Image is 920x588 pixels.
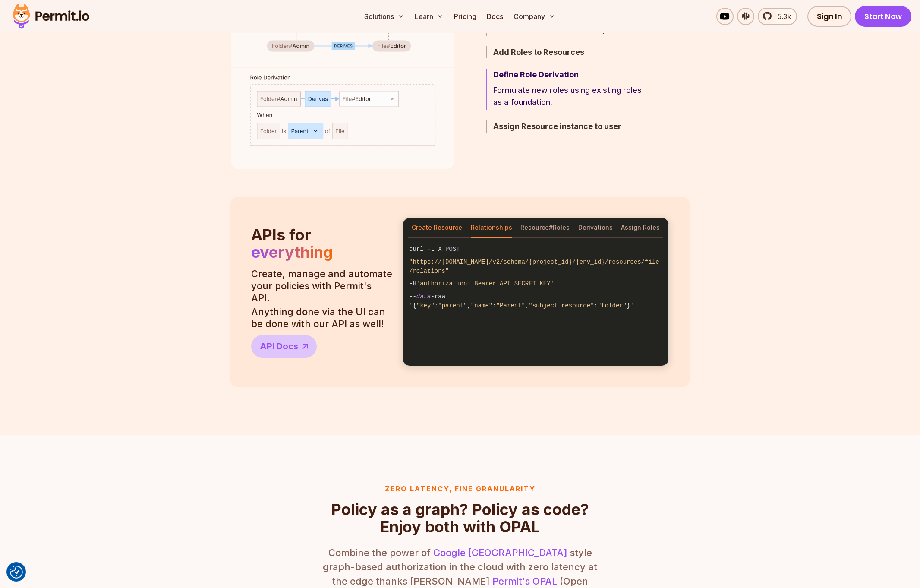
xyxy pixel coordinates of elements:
a: Start Now [855,6,911,27]
span: "Parent" [496,302,525,309]
button: Define Role DerivationFormulate new roles using existing roles as a foundation. [486,69,644,110]
span: 'authorization: Bearer API_SECRET_KEY' [416,280,554,287]
h2: Policy as a graph? Policy as code? Enjoy both with OPAL [322,501,598,535]
span: "folder" [598,302,627,309]
a: API Docs [251,335,317,358]
h3: Add Roles to Resources [493,46,644,58]
h3: Assign Resource instance to user [493,120,644,133]
a: Docs [483,8,507,25]
button: Derivations [578,218,613,238]
button: Learn [411,8,447,25]
a: Pricing [451,8,480,25]
span: "name" [471,302,492,309]
span: APIs for [251,225,311,244]
button: Assign Resource instance to user [486,120,644,133]
button: Solutions [361,8,408,25]
h3: Define Role Derivation [493,69,644,81]
img: Permit logo [9,2,93,31]
code: -H [403,278,668,290]
button: Resource#Roles [520,218,570,238]
code: curl -L X POST [403,243,668,256]
span: everything [251,243,333,262]
a: Google [GEOGRAPHIC_DATA] [433,547,567,558]
button: Relationships [471,218,512,238]
span: data [416,293,431,300]
p: Formulate new roles using existing roles as a foundation. [493,84,644,108]
span: 5.3k [772,11,791,22]
span: "subject_resource" [529,302,594,309]
p: Anything done via the UI can be done with our API as well! [251,306,392,330]
a: 5.3k [758,8,797,25]
span: API Docs [260,340,298,352]
a: Permit's OPAL [492,575,557,587]
p: Create, manage and automate your policies with Permit's API. [251,268,392,304]
h3: Zero latency, fine granularity [322,484,598,494]
button: Create Resource [412,218,462,238]
code: -- -raw '{ : , : , : }' [403,290,668,312]
button: Add Roles to Resources [486,46,644,58]
button: Consent Preferences [10,566,23,579]
span: "https://[DOMAIN_NAME]/v2/schema/{project_id}/{env_id}/resources/file/relations" [409,259,659,275]
a: Sign In [807,6,852,27]
span: "parent" [438,302,467,309]
button: Assign Roles [621,218,660,238]
span: "key" [416,302,435,309]
button: Company [510,8,559,25]
img: Revisit consent button [10,566,23,579]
